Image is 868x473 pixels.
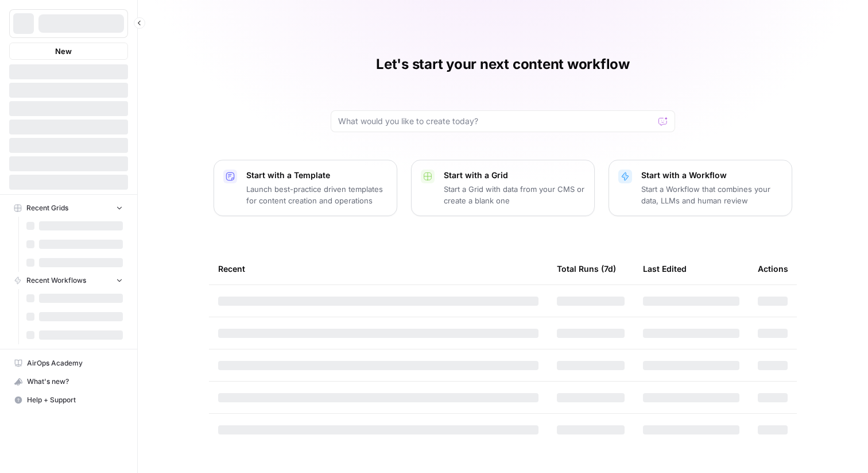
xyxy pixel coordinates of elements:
button: What's new? [9,372,128,391]
h1: Let's start your next content workflow [376,55,630,74]
button: Help + Support [9,391,128,409]
p: Start with a Grid [444,170,585,181]
button: Start with a WorkflowStart a Workflow that combines your data, LLMs and human review [609,160,792,216]
div: Recent [218,253,538,284]
p: Launch best-practice driven templates for content creation and operations [246,183,387,206]
span: Help + Support [27,395,123,405]
input: What would you like to create today? [338,116,654,127]
p: Start with a Template [246,170,387,181]
button: New [9,43,128,60]
span: New [55,45,72,57]
div: What's new? [10,373,127,390]
p: Start with a Workflow [641,170,782,181]
span: AirOps Academy [27,358,123,368]
button: Start with a TemplateLaunch best-practice driven templates for content creation and operations [214,160,397,216]
span: Recent Grids [26,203,68,213]
div: Last Edited [643,253,687,284]
a: AirOps Academy [9,354,128,372]
p: Start a Workflow that combines your data, LLMs and human review [641,183,782,206]
p: Start a Grid with data from your CMS or create a blank one [444,183,585,206]
div: Total Runs (7d) [557,253,616,284]
button: Start with a GridStart a Grid with data from your CMS or create a blank one [411,160,595,216]
span: Recent Workflows [26,275,86,286]
button: Recent Grids [9,199,128,217]
button: Recent Workflows [9,272,128,289]
div: Actions [758,253,788,284]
